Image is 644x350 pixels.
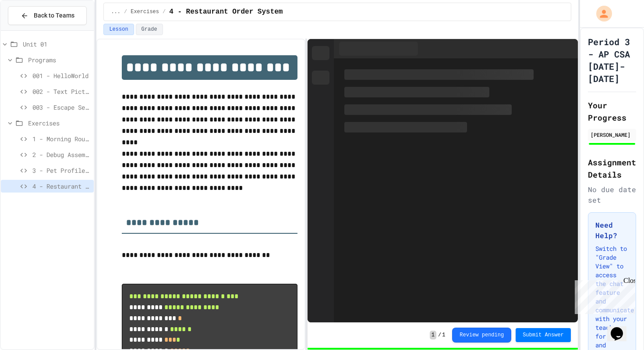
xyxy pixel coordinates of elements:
span: / [124,8,127,15]
span: 003 - Escape Sequences [32,103,90,112]
span: ... [111,8,120,15]
span: Submit Answer [523,332,564,339]
span: 001 - HelloWorld [32,71,90,80]
iframe: chat widget [571,277,635,314]
span: 1 [430,331,436,339]
span: Back to Teams [34,11,74,20]
span: 1 [442,332,445,339]
div: My Account [587,4,614,24]
span: 002 - Text Picture [32,87,90,96]
button: Grade [136,24,163,35]
h2: Assignment Details [588,156,636,181]
span: 4 - Restaurant Order System [32,182,90,191]
button: Back to Teams [8,6,87,25]
span: 3 - Pet Profile Fix [32,166,90,175]
span: 1 - Morning Routine Fix [32,134,90,143]
h3: Need Help? [595,220,629,241]
span: Exercises [131,8,159,15]
h2: Your Progress [588,99,636,124]
button: Review pending [452,328,511,343]
iframe: chat widget [607,315,635,341]
button: Submit Answer [516,328,571,342]
div: Chat with us now!Close [4,4,60,56]
span: 2 - Debug Assembly [32,150,90,159]
span: / [163,8,166,15]
span: Programs [28,55,90,64]
div: [PERSON_NAME] [591,131,633,139]
span: 4 - Restaurant Order System [169,7,283,17]
span: Exercises [28,118,90,128]
span: Unit 01 [23,39,90,49]
button: Lesson [103,24,134,35]
h1: Period 3 - AP CSA [DATE]-[DATE] [588,36,636,85]
span: / [438,332,441,339]
div: No due date set [588,184,636,205]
